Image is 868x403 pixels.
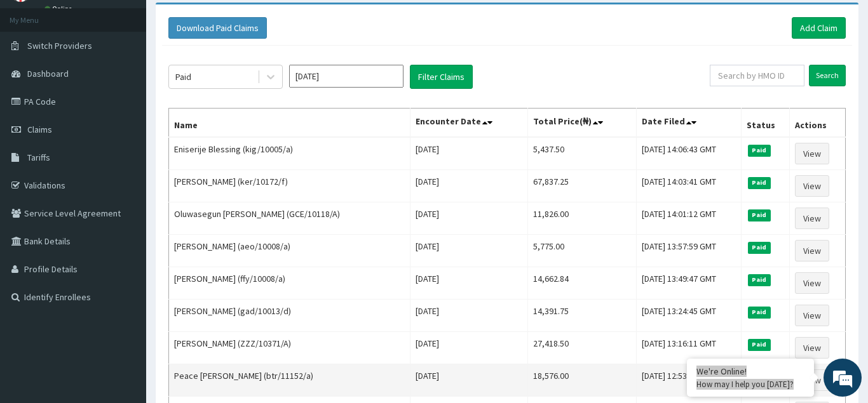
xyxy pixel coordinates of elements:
td: [DATE] 12:53:09 GMT [636,364,741,397]
td: [DATE] 13:49:47 GMT [636,267,741,300]
input: Search [809,65,846,86]
span: Switch Providers [27,40,92,51]
input: Select Month and Year [289,65,403,88]
span: Dashboard [27,68,69,79]
span: Paid [748,209,771,221]
a: Add Claim [792,17,846,39]
th: Total Price(₦) [527,109,636,138]
td: [DATE] [410,202,527,235]
th: Name [169,109,410,138]
th: Status [742,109,790,138]
td: [DATE] [410,332,527,364]
span: Claims [27,124,52,135]
td: 67,837.25 [527,170,636,202]
td: [DATE] 14:03:41 GMT [636,170,741,202]
td: 5,437.50 [527,137,636,170]
span: Paid [748,307,771,318]
a: View [795,208,829,229]
td: [DATE] 14:01:12 GMT [636,202,741,235]
td: [DATE] [410,137,527,170]
span: Paid [748,242,771,253]
td: [PERSON_NAME] (ffy/10008/a) [169,267,410,300]
th: Encounter Date [410,109,527,138]
td: [PERSON_NAME] (ker/10172/f) [169,170,410,202]
p: How may I help you today? [696,379,804,390]
div: Chat with us now [66,71,214,88]
a: View [795,175,829,197]
td: [DATE] 13:16:11 GMT [636,332,741,364]
td: [DATE] [410,364,527,397]
td: 14,391.75 [527,300,636,332]
a: View [795,143,829,164]
div: We're Online! [696,366,804,377]
td: [DATE] [410,170,527,202]
a: View [795,240,829,261]
td: [PERSON_NAME] (aeo/10008/a) [169,235,410,267]
img: d_794563401_company_1708531726252_794563401 [24,63,51,95]
span: We're online! [74,121,175,249]
td: [PERSON_NAME] (gad/10013/d) [169,300,410,332]
button: Download Paid Claims [168,17,267,39]
td: Peace [PERSON_NAME] (btr/11152/a) [169,364,410,397]
td: [DATE] [410,267,527,300]
td: [PERSON_NAME] (ZZZ/10371/A) [169,332,410,364]
td: [DATE] 13:24:45 GMT [636,300,741,332]
a: Online [44,4,75,13]
td: Eniserije Blessing (kig/10005/a) [169,137,410,170]
td: [DATE] [410,300,527,332]
input: Search by HMO ID [710,65,804,86]
td: 18,576.00 [527,364,636,397]
td: 27,418.50 [527,332,636,364]
span: Paid [748,274,771,286]
span: Paid [748,177,771,188]
td: [DATE] 13:57:59 GMT [636,235,741,267]
th: Date Filed [636,109,741,138]
button: Filter Claims [410,65,473,89]
textarea: Type your message and hit 'Enter' [6,268,242,313]
td: Oluwasegun [PERSON_NAME] (GCE/10118/A) [169,202,410,235]
td: 14,662.84 [527,267,636,300]
td: 11,826.00 [527,202,636,235]
span: Paid [748,339,771,350]
td: [DATE] [410,235,527,267]
td: [DATE] 14:06:43 GMT [636,137,741,170]
td: 5,775.00 [527,235,636,267]
a: View [795,305,829,326]
div: Minimize live chat window [208,6,239,37]
th: Actions [790,109,846,138]
div: Paid [175,70,191,83]
a: View [795,272,829,294]
span: Paid [748,145,771,156]
span: Tariffs [27,152,50,163]
a: View [795,337,829,359]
